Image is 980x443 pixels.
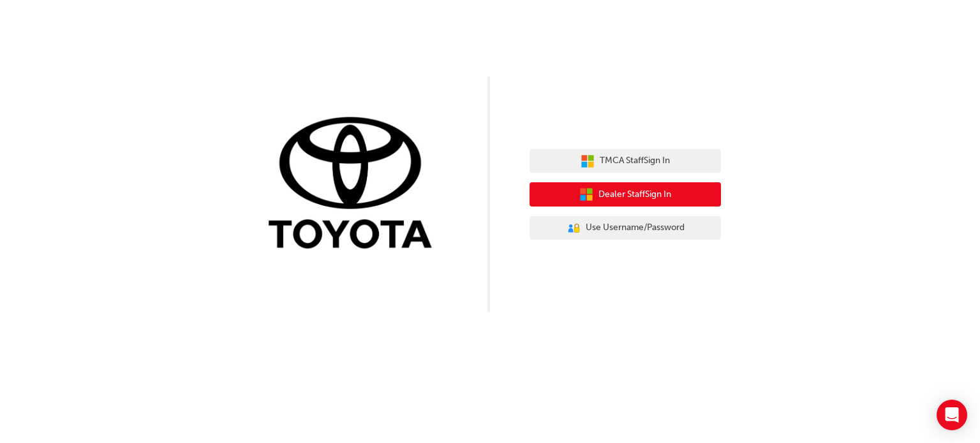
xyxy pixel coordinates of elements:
span: TMCA Staff Sign In [600,154,670,168]
span: Dealer Staff Sign In [598,187,671,202]
button: Use Username/Password [530,216,721,240]
button: TMCA StaffSign In [530,149,721,173]
span: Use Username/Password [586,221,685,235]
img: Trak [259,114,450,255]
button: Dealer StaffSign In [530,182,721,207]
div: Open Intercom Messenger [937,400,967,430]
